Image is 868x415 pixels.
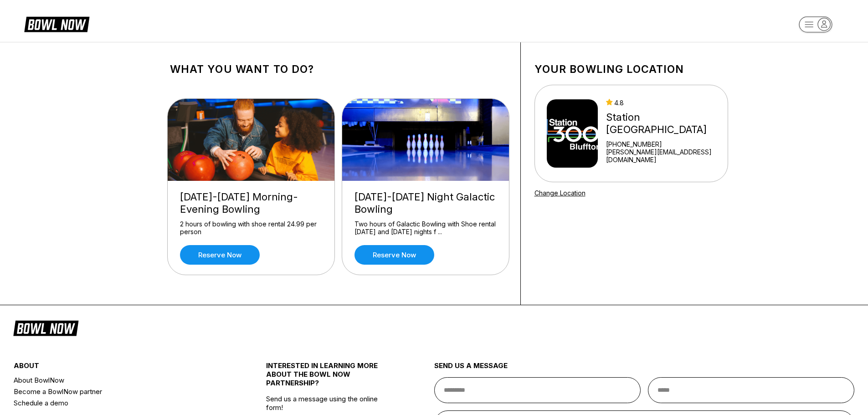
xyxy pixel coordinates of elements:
[547,99,598,168] img: Station 300 Bluffton
[180,191,322,215] div: [DATE]-[DATE] Morning-Evening Bowling
[354,220,497,236] div: Two hours of Galactic Bowling with Shoe rental [DATE] and [DATE] nights f ...
[14,386,224,397] a: Become a BowlNow partner
[354,191,497,215] div: [DATE]-[DATE] Night Galactic Bowling
[14,361,224,374] div: about
[266,361,392,395] div: INTERESTED IN LEARNING MORE ABOUT THE BOWL NOW PARTNERSHIP?
[180,245,260,265] a: Reserve now
[534,189,586,197] a: Change Location
[534,63,728,76] h1: Your bowling location
[168,99,335,181] img: Friday-Sunday Morning-Evening Bowling
[606,148,724,164] a: [PERSON_NAME][EMAIL_ADDRESS][DOMAIN_NAME]
[170,63,507,76] h1: What you want to do?
[354,245,434,265] a: Reserve now
[180,220,322,236] div: 2 hours of bowling with shoe rental 24.99 per person
[606,111,724,136] div: Station [GEOGRAPHIC_DATA]
[14,374,224,386] a: About BowlNow
[14,397,224,409] a: Schedule a demo
[434,361,855,377] div: send us a message
[606,99,724,107] div: 4.8
[342,99,510,181] img: Friday-Saturday Night Galactic Bowling
[606,140,724,148] div: [PHONE_NUMBER]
